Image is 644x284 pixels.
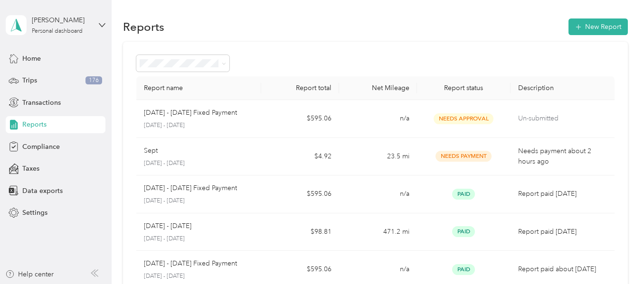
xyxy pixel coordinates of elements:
[144,272,253,281] p: [DATE] - [DATE]
[144,183,237,193] p: [DATE] - [DATE] Fixed Payment
[144,235,253,243] p: [DATE] - [DATE]
[144,258,237,269] p: [DATE] - [DATE] Fixed Payment
[436,151,492,162] span: Needs Payment
[339,100,417,138] td: n/a
[261,76,339,100] th: Report total
[339,138,417,176] td: 23.5 mi
[144,146,158,156] p: Sept
[22,208,47,218] span: Settings
[144,121,253,130] p: [DATE] - [DATE]
[22,119,47,129] span: Reports
[261,100,339,138] td: $595.06
[261,138,339,176] td: $4.92
[261,175,339,213] td: $595.06
[568,18,628,35] button: New Report
[22,75,37,85] span: Trips
[452,264,475,275] span: Paid
[144,159,253,168] p: [DATE] - [DATE]
[339,76,417,100] th: Net Mileage
[518,146,607,167] p: Needs payment about 2 hours ago
[591,231,644,284] iframe: Everlance-gr Chat Button Frame
[511,76,615,100] th: Description
[32,15,91,25] div: [PERSON_NAME]
[85,76,102,85] span: 176
[22,142,60,152] span: Compliance
[452,226,475,237] span: Paid
[22,98,61,108] span: Transactions
[339,213,417,251] td: 471.2 mi
[425,84,503,92] div: Report status
[32,28,83,34] div: Personal dashboard
[261,213,339,251] td: $98.81
[518,227,607,237] p: Report paid [DATE]
[144,221,191,231] p: [DATE] - [DATE]
[22,186,63,196] span: Data exports
[5,269,54,279] button: Help center
[452,189,475,200] span: Paid
[339,175,417,213] td: n/a
[144,108,237,118] p: [DATE] - [DATE] Fixed Payment
[434,113,493,124] span: Needs Approval
[518,189,607,199] p: Report paid [DATE]
[136,76,261,100] th: Report name
[144,197,253,205] p: [DATE] - [DATE]
[22,164,39,174] span: Taxes
[123,22,164,32] h1: Reports
[518,113,607,124] p: Un-submitted
[22,54,41,64] span: Home
[518,264,607,275] p: Report paid about [DATE]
